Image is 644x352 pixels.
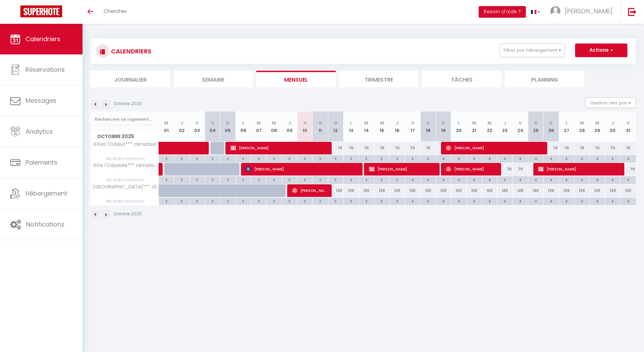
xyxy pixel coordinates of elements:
div: 3 [220,198,235,204]
div: 4 [497,176,512,183]
div: 4 [436,155,451,162]
p: Octobre 2025 [114,211,142,217]
abbr: M [487,120,492,126]
span: [PERSON_NAME] [231,141,327,154]
div: 70 [389,142,405,154]
div: 4 [528,176,543,183]
th: 06 [236,112,251,142]
div: 120 [605,184,620,197]
div: 120 [559,184,574,197]
div: 4 [405,176,420,183]
div: 3 [313,198,328,204]
th: 04 [205,112,220,142]
div: 70 [605,142,620,154]
div: 4 [421,176,436,183]
li: Tâches [422,71,501,87]
div: 120 [574,184,589,197]
div: 4 [621,198,636,204]
div: 3 [282,198,297,204]
div: 4 [605,198,620,204]
span: Nb Nuits minimum [91,176,159,184]
th: 03 [189,112,205,142]
div: 4 [436,176,451,183]
div: 3 [220,176,235,183]
span: Octobre 2025 [91,132,159,141]
div: 120 [544,184,559,197]
abbr: L [458,120,460,126]
abbr: L [350,120,352,126]
div: 120 [513,184,528,197]
div: 3 [390,155,405,162]
button: Actions [575,44,627,57]
div: 70 [620,142,636,154]
div: 120 [436,184,451,197]
li: Semaine [173,71,253,87]
div: 3 [390,198,405,204]
div: 4 [497,198,512,204]
th: 12 [328,112,343,142]
div: 70 [559,142,574,154]
div: 3 [190,198,205,204]
abbr: D [549,120,553,126]
span: Gîte l'Odyssée*** climatisé, 3 chambres, 6 personnes, piscine chauffée et privée [92,163,160,168]
div: 120 [590,184,605,197]
abbr: M [380,120,384,126]
div: 4 [467,198,482,204]
th: 24 [513,112,528,142]
th: 25 [528,112,543,142]
div: 120 [482,184,497,197]
div: 70 [374,142,389,154]
div: 70 [513,163,528,175]
th: 10 [297,112,312,142]
button: Besoin d'aide ? [479,6,526,18]
div: 120 [359,184,374,197]
abbr: S [426,120,429,126]
abbr: S [319,120,322,126]
abbr: S [211,120,214,126]
abbr: J [611,120,614,126]
div: 3 [174,176,189,183]
abbr: D [334,120,337,126]
div: 3 [344,176,358,183]
span: Chercher [104,7,127,15]
div: 3 [174,155,189,162]
abbr: V [196,120,199,126]
span: Calendriers [25,35,60,43]
div: 4 [574,176,589,183]
th: 15 [374,112,389,142]
th: 11 [313,112,328,142]
span: Analytics [25,127,53,136]
div: 3 [236,176,251,183]
th: 02 [174,112,189,142]
div: 3 [266,176,281,183]
div: 3 [344,155,358,162]
th: 30 [605,112,620,142]
div: 4 [528,155,543,162]
div: 4 [544,176,558,183]
div: 4 [574,155,589,162]
div: 3 [390,176,405,183]
span: Nb Nuits minimum [91,198,159,205]
div: 4 [621,155,636,162]
div: 4 [467,176,482,183]
div: 70 [405,142,420,154]
div: 4 [421,155,436,162]
div: 3 [344,198,358,204]
span: Notifications [26,220,65,229]
abbr: D [226,120,229,126]
button: Gestion des prix [585,98,636,108]
div: 4 [436,198,451,204]
div: 4 [574,198,589,204]
abbr: S [534,120,537,126]
div: 3 [190,155,205,162]
abbr: M [364,120,368,126]
div: 70 [497,163,513,175]
div: 3 [205,155,220,162]
th: 07 [251,112,266,142]
abbr: M [580,120,584,126]
div: 120 [497,184,513,197]
div: 3 [313,176,328,183]
div: 3 [174,198,189,204]
div: 70 [620,163,636,175]
div: 4 [451,155,466,162]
